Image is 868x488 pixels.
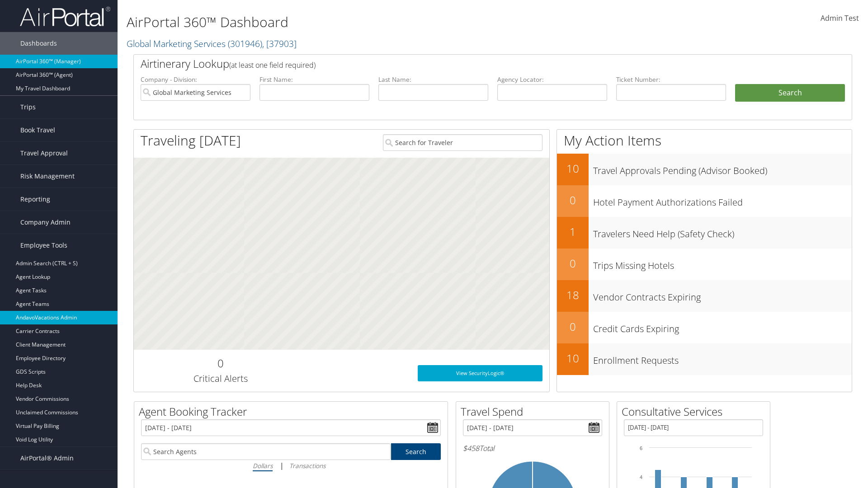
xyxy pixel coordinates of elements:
[141,460,441,471] div: |
[141,372,300,385] h3: Critical Alerts
[557,256,589,271] h2: 0
[557,161,589,176] h2: 10
[616,75,726,84] label: Ticket Number:
[821,5,859,33] a: Admin Test
[640,446,642,451] tspan: 6
[735,84,845,102] button: Search
[463,443,479,453] span: $458
[557,192,589,208] h2: 0
[640,474,642,480] tspan: 4
[463,443,602,453] h6: Total
[557,224,589,239] h2: 1
[557,343,852,375] a: 10Enrollment Requests
[593,350,852,367] h3: Enrollment Requests
[20,142,68,164] span: Travel Approval
[20,119,55,141] span: Book Travel
[391,443,441,460] a: Search
[383,134,542,151] input: Search for Traveler
[139,404,448,419] h2: Agent Booking Tracker
[20,6,110,27] img: airportal-logo.png
[20,32,57,55] span: Dashboards
[557,185,852,217] a: 0Hotel Payment Authorizations Failed
[461,404,609,419] h2: Travel Spend
[229,60,316,70] span: (at least one field required)
[497,75,607,84] label: Agency Locator:
[141,443,391,460] input: Search Agents
[141,75,250,84] label: Company - Division:
[253,461,273,470] i: Dollars
[557,319,589,334] h2: 0
[593,192,852,209] h3: Hotel Payment Authorizations Failed
[141,131,241,150] h1: Traveling [DATE]
[418,365,542,381] a: View SecurityLogic®
[141,56,785,71] h2: Airtinerary Lookup
[593,286,852,304] h3: Vendor Contracts Expiring
[557,217,852,249] a: 1Travelers Need Help (Safety Check)
[593,223,852,240] h3: Travelers Need Help (Safety Check)
[593,160,852,177] h3: Travel Approvals Pending (Advisor Booked)
[20,188,50,211] span: Reporting
[262,38,297,50] span: , [ 37903 ]
[127,13,615,32] h1: AirPortal 360™ Dashboard
[557,131,852,150] h1: My Action Items
[289,461,325,470] i: Transactions
[20,234,67,257] span: Employee Tools
[259,75,369,84] label: First Name:
[20,96,36,118] span: Trips
[557,154,852,185] a: 10Travel Approvals Pending (Advisor Booked)
[557,287,589,303] h2: 18
[593,255,852,272] h3: Trips Missing Hotels
[228,38,262,50] span: ( 301946 )
[557,312,852,343] a: 0Credit Cards Expiring
[127,38,297,50] a: Global Marketing Services
[20,211,71,234] span: Company Admin
[593,318,852,335] h3: Credit Cards Expiring
[20,165,75,188] span: Risk Management
[557,249,852,280] a: 0Trips Missing Hotels
[821,13,859,23] span: Admin Test
[20,447,74,469] span: AirPortal® Admin
[557,280,852,312] a: 18Vendor Contracts Expiring
[378,75,488,84] label: Last Name:
[141,356,300,371] h2: 0
[557,351,589,366] h2: 10
[622,404,770,419] h2: Consultative Services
